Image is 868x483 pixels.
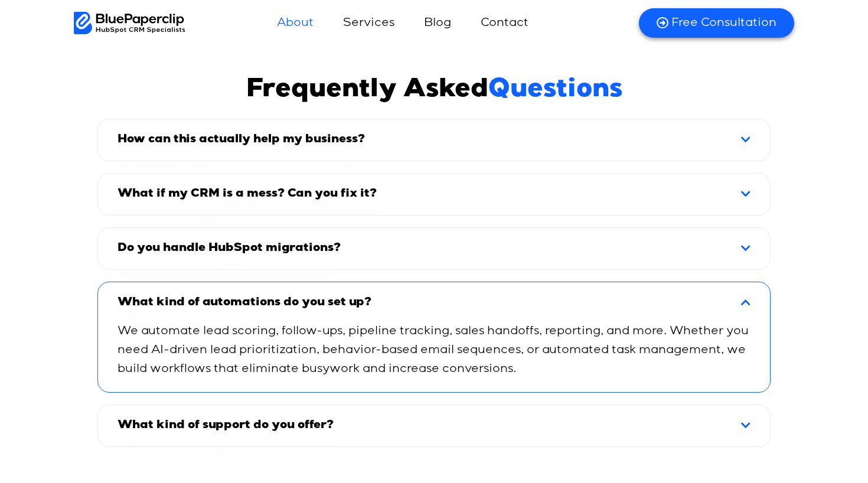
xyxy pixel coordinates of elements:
[118,322,750,378] p: We automate lead scoring, follow-ups, pipeline tracking, sales handoffs, reporting, and more. Whe...
[185,9,624,37] nav: Menu
[469,9,540,37] a: Contact
[488,78,622,104] span: Questions
[118,297,371,309] a: What kind of automations do you set up?
[100,175,768,213] div: What if my CRM is a mess? Can you fix it?
[412,9,463,37] a: Blog
[671,15,776,31] span: Free Consultation
[265,9,325,37] a: About
[100,407,768,445] div: What kind of support do you offer?
[131,76,737,107] h2: Frequently Asked
[639,8,794,38] a: Free Consultation
[118,243,341,254] a: Do you handle HubSpot migrations?
[100,230,768,267] div: Do you handle HubSpot migrations?
[331,9,406,37] a: Services
[118,188,377,200] a: What if my CRM is a mess? Can you fix it?
[118,420,334,432] a: What kind of support do you offer?
[100,322,768,390] div: What kind of automations do you set up?
[100,121,768,159] div: How can this actually help my business?
[100,284,768,322] div: What kind of automations do you set up?
[118,134,365,146] a: How can this actually help my business?
[74,12,185,34] img: BluePaperClip Logo black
